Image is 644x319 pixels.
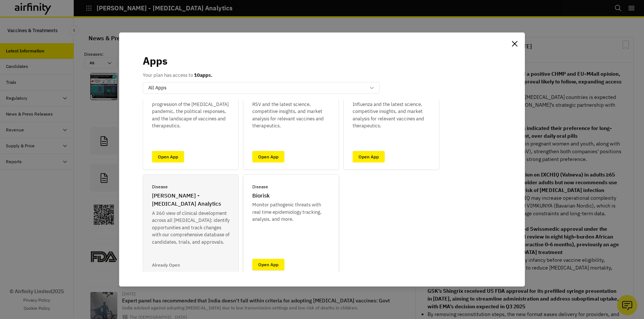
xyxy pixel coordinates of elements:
[152,183,168,190] p: Disease
[152,192,229,208] p: [PERSON_NAME] - [MEDICAL_DATA] Analytics
[252,183,268,190] p: Disease
[194,72,212,78] b: 10 apps.
[252,93,330,130] p: A complete 360 view on seasonal RSV and the latest science, competitive insights, and market anal...
[252,201,330,223] p: Monitor pathogenic threats with real time epidemiology tracking, analysis, and more.
[509,38,520,49] button: Close
[152,151,184,162] a: Open App
[252,192,270,200] p: Biorisk
[148,84,166,92] p: All Apps
[143,53,167,69] p: Apps
[143,72,212,79] p: Your plan has access to
[353,151,385,162] a: Open App
[252,151,284,162] a: Open App
[252,259,284,270] a: Open App
[152,262,180,268] p: Already Open
[152,93,229,130] p: A complete 360 view on the progression of the [MEDICAL_DATA] pandemic, the political responses, a...
[152,210,229,246] p: A 360 view of clinical development across all [MEDICAL_DATA]; identify opportunities and track ch...
[353,93,430,130] p: A complete 360 view on seasonal Influenza and the latest science, competitive insights, and marke...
